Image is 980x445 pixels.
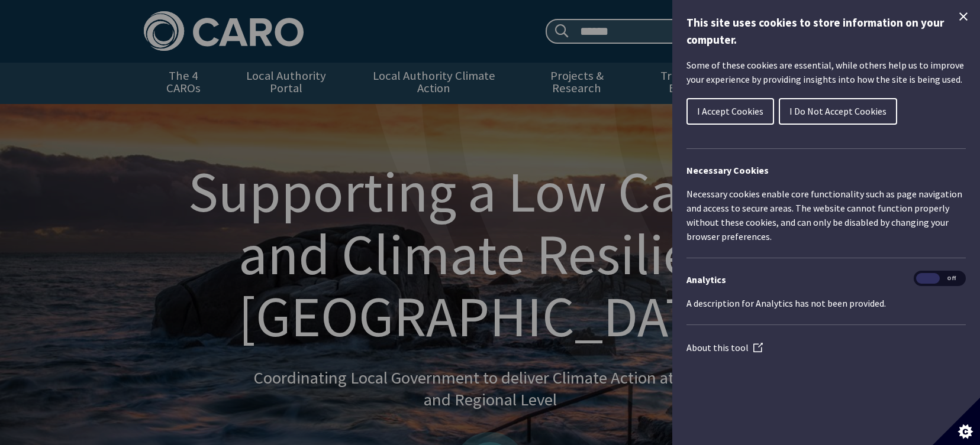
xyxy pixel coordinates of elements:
span: On [916,273,940,284]
a: About this tool [686,342,763,353]
h3: Analytics [686,272,966,287]
button: Set cookie preferences [933,398,980,445]
button: I Do Not Accept Cookies [779,98,897,125]
h2: Necessary Cookies [686,163,966,177]
p: A description for Analytics has not been provided. [686,296,966,310]
h1: This site uses cookies to store information on your computer. [686,14,966,48]
p: Some of these cookies are essential, while others help us to improve your experience by providing... [686,58,966,86]
button: I Accept Cookies [686,98,774,125]
span: I Accept Cookies [697,105,763,117]
button: Close Cookie Control [956,9,971,24]
span: Off [940,273,963,284]
span: I Do Not Accept Cookies [789,105,886,117]
p: Necessary cookies enable core functionality such as page navigation and access to secure areas. T... [686,187,966,243]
